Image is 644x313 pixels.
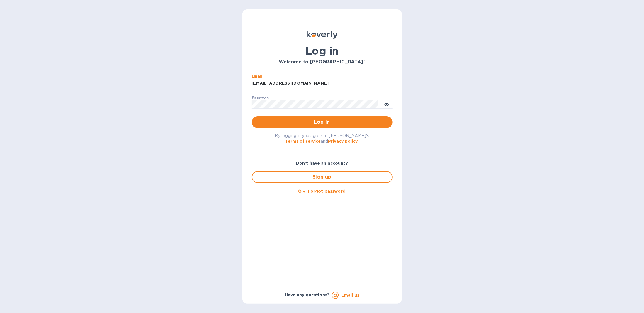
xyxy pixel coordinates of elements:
[285,292,330,297] b: Have any questions?
[257,174,387,181] span: Sign up
[285,139,321,144] a: Terms of service
[328,139,358,144] a: Privacy policy
[252,45,393,57] h1: Log in
[341,293,359,297] a: Email us
[252,75,262,78] label: Email
[252,116,393,128] button: Log in
[252,59,393,65] h3: Welcome to [GEOGRAPHIC_DATA]!
[252,96,270,99] label: Password
[275,133,369,144] span: By logging in you agree to [PERSON_NAME]'s and .
[381,98,393,110] button: toggle password visibility
[252,171,393,183] button: Sign up
[296,161,348,166] b: Don't have an account?
[252,79,393,88] input: Enter email address
[256,119,388,126] span: Log in
[308,189,346,193] u: Forgot password
[307,31,338,39] img: Koverly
